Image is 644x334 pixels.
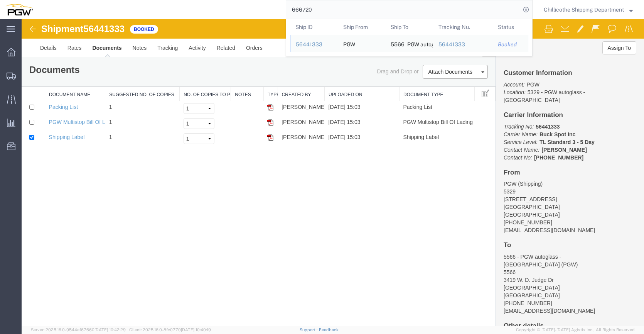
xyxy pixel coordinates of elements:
address: 5566 - PGW autoglass - [GEOGRAPHIC_DATA] (PGW) 5566 3419 W. D. Judge Dr [GEOGRAPHIC_DATA] [PHONE_... [482,234,615,295]
button: Attach Documents [401,46,457,59]
h4: To [482,222,615,230]
img: pdf.gif [246,115,252,121]
a: Activity [162,19,189,38]
img: pdf.gif [246,100,252,106]
p: 5329 - PGW autoglass - [GEOGRAPHIC_DATA] [482,61,615,85]
a: Notes [106,19,131,38]
h4: Carrier Information [482,92,615,100]
b: Buck Spot Inc [518,112,554,118]
b: [PERSON_NAME] [520,127,565,134]
img: pdf.gif [246,85,252,91]
span: [GEOGRAPHIC_DATA] [482,192,538,198]
td: [DATE] 15:03 [303,82,378,97]
td: 1 [84,112,158,127]
th: Notes: activate to sort column ascending [209,68,242,82]
th: Ship From [338,19,386,35]
h4: Other details [482,303,615,310]
div: 5566 - PGW autoglass - Orlando [391,35,428,52]
td: [DATE] 15:03 [303,97,378,112]
a: Shipping Label [27,115,63,121]
span: [DATE] 10:42:29 [94,327,126,332]
h4: Customer Information [482,50,615,58]
button: Manage table columns [457,68,471,81]
i: Tracking No: [482,104,512,110]
a: Orders [219,19,246,38]
td: [PERSON_NAME] [256,97,303,112]
address: PGW (Shipping) 5329 [STREET_ADDRESS] [GEOGRAPHIC_DATA] [PHONE_NUMBER] [EMAIL_ADDRESS][DOMAIN_NAME] [482,161,615,215]
th: Document Name: activate to sort column ascending [24,68,84,82]
th: Status [492,19,528,35]
a: Feedback [319,327,339,332]
th: Ship To [385,19,433,35]
i: Account: [482,62,503,68]
span: Client: 2025.16.0-8fc0770 [129,327,211,332]
td: Shipping Label [378,112,453,127]
span: [GEOGRAPHIC_DATA] [482,273,538,279]
td: PGW Multistop Bill Of Lading [378,97,453,112]
b: TL Standard 3 - 5 Day [518,120,573,126]
td: [PERSON_NAME] [256,112,303,127]
div: 56441333 [296,41,332,49]
i: Service Level: [482,120,516,126]
th: Uploaded On: activate to sort column ascending [303,68,378,82]
td: [DATE] 15:03 [303,112,378,127]
a: Tracking [130,19,162,38]
th: Created by: activate to sort column ascending [256,68,303,82]
div: Booked [498,41,523,49]
iframe: FS Legacy Container [22,19,644,326]
i: Location: [482,70,504,76]
a: Related [190,19,219,38]
span: Drag and Drop or [355,49,397,55]
th: No. of Copies to Print: activate to sort column ascending [158,68,209,82]
h4: From [482,150,615,157]
td: Packing List [378,82,453,97]
span: [DATE] 10:40:19 [181,327,211,332]
span: Chillicothe Shipping Department [544,5,624,14]
b: [PHONE_NUMBER] [513,135,562,141]
i: Contact No: [482,135,511,141]
th: Tracking Nu. [433,19,493,35]
th: Suggested No. of Copies: activate to sort column ascending [84,68,158,82]
a: Support [300,327,319,332]
th: Ship ID [290,19,338,35]
button: Assign To [581,22,615,35]
span: PGW [505,62,518,68]
i: Carrier Name: [482,112,516,118]
span: Copyright © [DATE]-[DATE] Agistix Inc., All Rights Reserved [516,327,635,333]
a: Documents [65,19,105,38]
a: Rates [40,19,66,38]
table: Search Results [290,19,532,56]
h1: Documents [8,46,58,56]
td: 1 [84,97,158,112]
img: logo [5,4,33,15]
div: 56441333 [438,41,487,49]
b: 56441333 [514,104,538,110]
a: Packing List [27,85,56,91]
div: PGW [343,35,355,52]
td: 1 [84,82,158,97]
button: Chillicothe Shipping Department [543,5,633,14]
input: Search for shipment number, reference number [286,0,521,19]
a: PGW Multistop Bill Of Lading [27,100,97,106]
span: Server: 2025.16.0-9544af67660 [31,327,126,332]
th: Document Type: activate to sort column ascending [378,68,453,82]
td: [PERSON_NAME] [256,82,303,97]
i: Contact Name: [482,127,518,134]
th: Type: activate to sort column ascending [242,68,256,82]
